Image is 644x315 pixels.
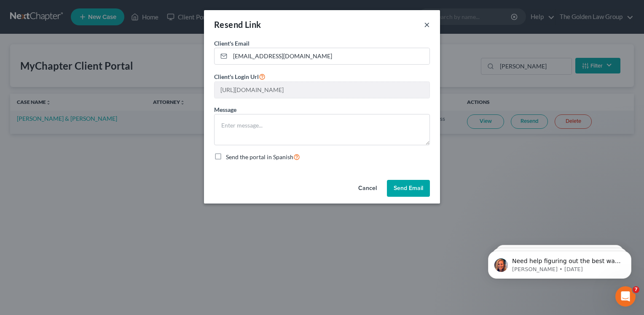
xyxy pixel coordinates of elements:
[214,19,261,30] div: Resend Link
[230,48,429,64] input: Enter email...
[214,40,250,47] span: Client's Email
[424,19,430,30] button: ×
[475,233,644,292] iframe: Intercom notifications message
[352,180,384,197] button: Cancel
[633,286,639,293] span: 7
[214,71,266,81] label: Client's Login Url
[615,286,636,307] iframe: Intercom live chat
[215,82,429,98] input: --
[214,105,236,114] label: Message
[226,153,293,160] span: Send the portal in Spanish
[387,180,430,197] button: Send Email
